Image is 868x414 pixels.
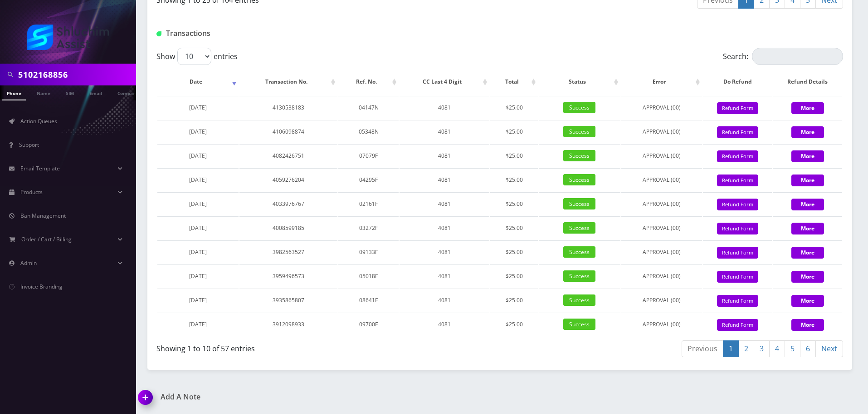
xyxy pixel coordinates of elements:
[621,168,702,191] td: APPROVAL (00)
[785,340,800,357] a: 5
[791,271,824,283] button: More
[563,174,595,185] span: Success
[400,168,489,191] td: 4081
[338,264,399,288] td: 05018F
[563,102,595,113] span: Success
[338,168,399,191] td: 04295F
[338,240,399,264] td: 09133F
[621,240,702,264] td: APPROVAL (00)
[400,96,489,119] td: 4081
[717,199,758,211] button: Refund Form
[85,85,107,100] a: Email
[61,85,78,100] a: SIM
[400,192,489,215] td: 4081
[490,120,538,143] td: $25.00
[138,393,493,401] a: Add A Note
[773,69,842,95] th: Refund Details
[189,176,207,184] span: [DATE]
[239,144,337,167] td: 4082426751
[239,289,337,312] td: 3935865807
[682,340,723,357] a: Previous
[32,85,55,100] a: Name
[490,240,538,264] td: $25.00
[490,96,538,119] td: $25.00
[563,294,595,306] span: Success
[27,25,109,50] img: Shluchim Assist
[563,319,595,330] span: Success
[189,272,207,280] span: [DATE]
[156,339,493,354] div: Showing 1 to 10 of 57 entries
[400,120,489,143] td: 4081
[400,289,489,312] td: 4081
[791,223,824,234] button: More
[717,126,758,139] button: Refund Form
[239,216,337,239] td: 4008599185
[769,340,785,357] a: 4
[800,340,816,357] a: 6
[189,224,207,232] span: [DATE]
[239,120,337,143] td: 4106098874
[621,96,702,119] td: APPROVAL (00)
[490,264,538,288] td: $25.00
[621,264,702,288] td: APPROVAL (00)
[717,247,758,259] button: Refund Form
[723,340,739,357] a: 1
[177,48,211,65] select: Showentries
[156,48,238,65] label: Show entries
[717,295,758,307] button: Refund Form
[189,296,207,304] span: [DATE]
[703,69,772,95] th: Do Refund
[621,120,702,143] td: APPROVAL (00)
[539,69,620,95] th: Status: activate to sort column ascending
[20,165,60,172] span: Email Template
[717,150,758,163] button: Refund Form
[621,289,702,312] td: APPROVAL (00)
[239,240,337,264] td: 3982563527
[815,340,843,357] a: Next
[338,192,399,215] td: 02161F
[621,216,702,239] td: APPROVAL (00)
[400,144,489,167] td: 4081
[400,240,489,264] td: 4081
[189,248,207,256] span: [DATE]
[189,152,207,160] span: [DATE]
[239,313,337,336] td: 3912098933
[490,168,538,191] td: $25.00
[239,168,337,191] td: 4059276204
[563,270,595,282] span: Success
[400,69,489,95] th: CC Last 4 Digit: activate to sort column ascending
[717,319,758,331] button: Refund Form
[157,69,239,95] th: Date: activate to sort column ascending
[338,289,399,312] td: 08641F
[113,85,143,100] a: Company
[490,216,538,239] td: $25.00
[791,199,824,210] button: More
[338,69,399,95] th: Ref. No.: activate to sort column ascending
[189,320,207,328] span: [DATE]
[621,192,702,215] td: APPROVAL (00)
[239,192,337,215] td: 4033976767
[156,29,376,38] h1: Transactions
[490,313,538,336] td: $25.00
[717,223,758,235] button: Refund Form
[338,96,399,119] td: 04147N
[791,175,824,186] button: More
[156,31,161,36] img: Transactions
[717,175,758,187] button: Refund Form
[621,313,702,336] td: APPROVAL (00)
[490,289,538,312] td: $25.00
[239,264,337,288] td: 3959496573
[563,222,595,234] span: Success
[563,198,595,209] span: Success
[21,235,72,243] span: Order / Cart / Billing
[338,313,399,336] td: 09700F
[239,96,337,119] td: 4130538183
[791,150,824,162] button: More
[563,126,595,137] span: Success
[189,104,207,111] span: [DATE]
[791,102,824,114] button: More
[621,144,702,167] td: APPROVAL (00)
[20,212,66,219] span: Ban Management
[400,313,489,336] td: 4081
